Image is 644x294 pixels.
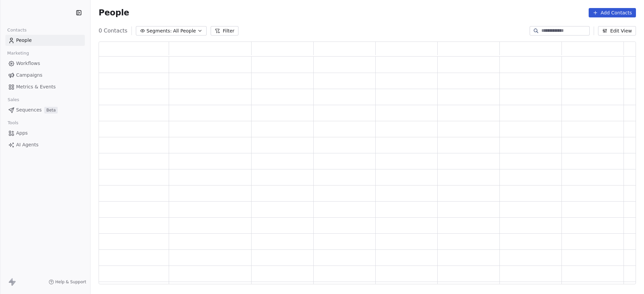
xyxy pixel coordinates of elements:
span: Segments: [147,27,172,34]
span: All People [173,27,196,34]
a: People [5,35,85,46]
a: Campaigns [5,70,85,81]
button: Add Contacts [589,8,636,17]
span: Marketing [4,48,32,58]
span: People [99,8,129,18]
span: Tools [5,118,21,128]
button: Filter [211,26,238,35]
span: People [16,37,32,44]
a: SequencesBeta [5,104,85,116]
span: Campaigns [16,72,42,79]
a: Help & Support [49,279,86,285]
a: Metrics & Events [5,81,85,92]
span: Contacts [4,25,30,35]
span: Apps [16,130,28,137]
span: AI Agents [16,141,39,148]
span: Sequences [16,106,42,114]
span: 0 Contacts [99,27,127,35]
span: Beta [44,107,58,114]
span: Workflows [16,60,40,67]
span: Sales [5,95,22,105]
a: Workflows [5,58,85,69]
a: Apps [5,128,85,139]
span: Metrics & Events [16,83,56,90]
button: Edit View [598,26,636,35]
a: AI Agents [5,139,85,150]
span: Help & Support [55,279,86,285]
